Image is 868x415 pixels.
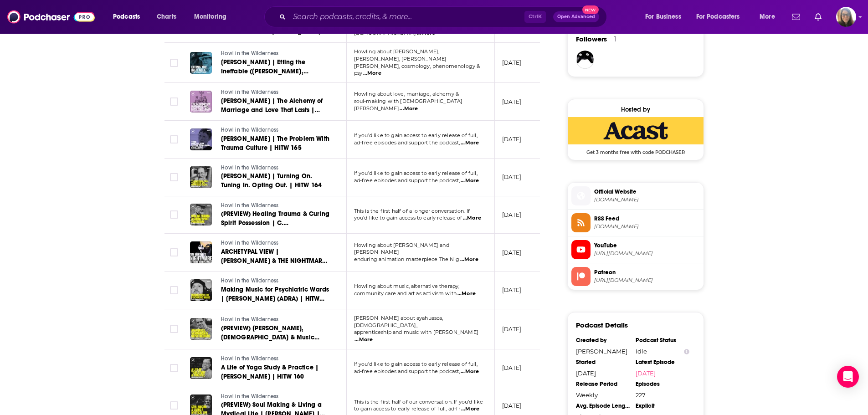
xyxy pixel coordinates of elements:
span: apprenticeship and music with [PERSON_NAME] [354,329,478,335]
button: open menu [188,10,238,24]
p: [DATE] [502,59,522,67]
p: [DATE] [502,98,522,106]
span: Howl in the Wilderness [221,277,279,284]
div: [DATE] [576,369,630,377]
span: Patreon [594,268,700,277]
a: Howl in the Wilderness [221,164,330,172]
a: (PREVIEW) Healing Trauma & Curing Spirit Possession | C. [PERSON_NAME] | HITW 163 [221,210,330,228]
span: Charts [157,10,176,23]
span: Get 3 months free with code PODCHASER [568,144,704,155]
p: [DATE] [502,402,522,410]
a: Howl in the Wilderness [221,316,330,324]
div: Episodes [636,380,689,388]
a: Howl in the Wilderness [221,239,330,247]
div: Started [576,359,630,366]
span: Toggle select row [170,286,178,294]
span: Official Website [594,188,700,196]
a: Podchaser - Follow, Share and Rate Podcasts [7,8,95,26]
span: ...More [463,215,481,222]
a: Show notifications dropdown [811,9,825,25]
span: patreon.com [594,196,700,203]
div: Podcast Status [636,337,689,344]
a: [DATE] [636,369,689,377]
span: New [582,5,599,14]
span: Howling about music, alternative therapy, [354,283,460,289]
span: ad-free episodes and support the podcast, [354,368,460,374]
a: Emi113 [576,51,594,69]
a: Patreon[URL][DOMAIN_NAME] [571,267,700,286]
button: open menu [690,10,753,24]
a: Charts [151,10,182,24]
div: 1 [614,35,616,43]
span: Logged in as akolesnik [836,7,856,27]
span: This is the first half of a longer conversation. If [354,208,470,214]
img: Acast Deal: Get 3 months free with code PODCHASER [568,117,704,144]
span: Toggle select row [170,97,178,106]
span: Howl in the Wilderness [221,164,279,171]
input: Search podcasts, credits, & more... [289,10,524,24]
span: More [760,10,775,23]
span: ...More [363,70,381,77]
a: Howl in the Wilderness [221,202,330,210]
span: ...More [460,256,478,263]
button: Open AdvancedNew [553,11,599,22]
button: open menu [753,10,786,24]
span: Followers [576,35,607,43]
span: Toggle select row [170,59,178,67]
span: Howl in the Wilderness [221,240,279,246]
p: [DATE] [502,249,522,256]
a: A Life of Yoga Study & Practice | [PERSON_NAME] | HITW 160 [221,363,330,381]
span: If you’d like to gain access to early release of full, [354,361,478,367]
a: Howl in the Wilderness [221,88,330,97]
span: Toggle select row [170,210,178,219]
h3: Podcast Details [576,321,628,329]
a: ARCHETYPAL VIEW | [PERSON_NAME] & THE NIGHTMARE BEFORE CHRISTMAS | [PERSON_NAME] [221,247,330,266]
span: https://www.patreon.com/howlinthewilderness [594,277,700,284]
a: YouTube[URL][DOMAIN_NAME] [571,240,700,259]
a: RSS Feed[DOMAIN_NAME] [571,213,700,232]
span: ad-free episodes and support the podcast, [354,177,460,184]
span: [PERSON_NAME] | Turning On. Tuning In. Opting Out. | HITW 164 [221,172,322,189]
a: Howl in the Wilderness [221,393,330,401]
a: Howl in the Wilderness [221,355,330,363]
p: [DATE] [502,364,522,372]
span: Monitoring [194,10,226,23]
a: [PERSON_NAME] | Turning On. Tuning In. Opting Out. | HITW 164 [221,172,330,190]
a: [PERSON_NAME] | Effing the Ineffable ([PERSON_NAME], [PERSON_NAME], [PERSON_NAME] & Psychedelic P... [221,58,330,76]
a: (PREVIEW) [PERSON_NAME], [DEMOGRAPHIC_DATA] & Music Medicine | [PERSON_NAME] (Metsa) | HITW 161 [221,324,330,342]
span: Howling about [PERSON_NAME], [PERSON_NAME], [PERSON_NAME] [354,48,447,62]
a: Howl in the Wilderness [221,50,330,58]
span: ad-free episodes and support the podcast, [354,139,460,146]
button: Show profile menu [836,7,856,27]
div: Created by [576,337,630,344]
span: Howl in the Wilderness [221,127,279,133]
span: soul-making with [DEMOGRAPHIC_DATA] [PERSON_NAME] [354,98,463,112]
span: [PERSON_NAME], cosmology, phenomenology & psy [354,63,480,77]
div: Explicit [636,402,689,410]
span: YouTube [594,241,700,250]
span: ...More [354,336,373,343]
span: community care and art as activism with [354,290,457,297]
span: (PREVIEW) Healing Trauma & Curing Spirit Possession | C. [PERSON_NAME] | HITW 163 [221,210,330,236]
span: ...More [461,405,479,413]
span: Howl in the Wilderness [221,89,279,95]
span: If you’d like to gain access to early release of full, [354,170,478,176]
button: Show Info [684,348,689,355]
span: For Podcasters [696,10,740,23]
span: [PERSON_NAME] | The Problem With Trauma Culture | HITW 165 [221,135,329,152]
a: Howl in the Wilderness [221,126,330,134]
a: [PERSON_NAME] | The Alchemy of Marriage and Love That Lasts | HITW 166 [221,97,330,115]
span: [PERSON_NAME] | The Alchemy of Marriage and Love That Lasts | HITW 166 [221,97,323,123]
span: A Life of Yoga Study & Practice | [PERSON_NAME] | HITW 160 [221,364,319,380]
div: [PERSON_NAME] [576,348,630,355]
p: [DATE] [502,211,522,219]
span: ...More [461,177,479,184]
span: ...More [461,139,479,147]
span: ...More [400,105,418,113]
div: Latest Episode [636,359,689,366]
p: [DATE] [502,325,522,333]
div: 227 [636,391,689,399]
span: This is the first half of our conversation. If you’d like [354,399,483,405]
span: (PREVIEW) [PERSON_NAME], [DEMOGRAPHIC_DATA] & Music Medicine | [PERSON_NAME] (Metsa) | HITW 161 [221,324,319,359]
span: Howl in the Wilderness [221,355,279,362]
